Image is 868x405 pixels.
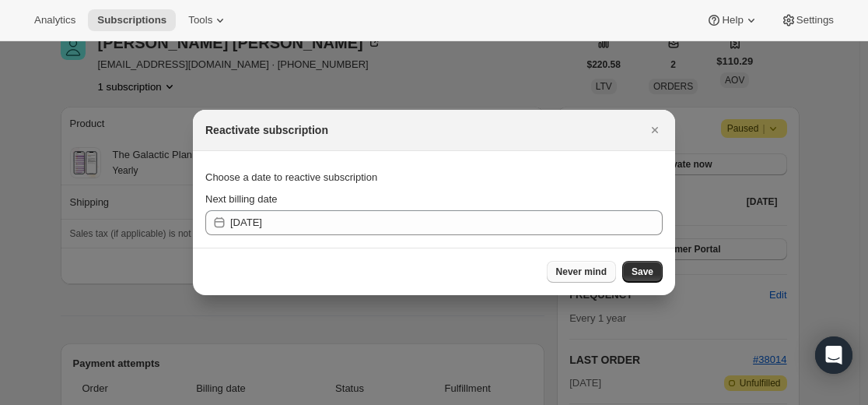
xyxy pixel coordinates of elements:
span: Never mind [556,266,607,278]
button: Never mind [547,261,616,283]
button: Tools [179,9,237,31]
button: Subscriptions [88,9,176,31]
button: Settings [772,9,843,31]
button: Close [644,119,666,141]
button: Analytics [25,9,85,31]
span: Help [722,14,743,26]
div: Open Intercom Messenger [815,336,852,374]
div: Choose a date to reactive subscription [205,164,663,192]
span: Settings [796,14,834,26]
h2: Reactivate subscription [205,122,328,138]
span: Save [632,266,653,278]
span: Next billing date [205,193,278,205]
span: Analytics [34,14,75,26]
button: Help [697,9,768,31]
span: Tools [188,14,212,26]
span: Subscriptions [97,14,166,26]
button: Save [622,261,663,283]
